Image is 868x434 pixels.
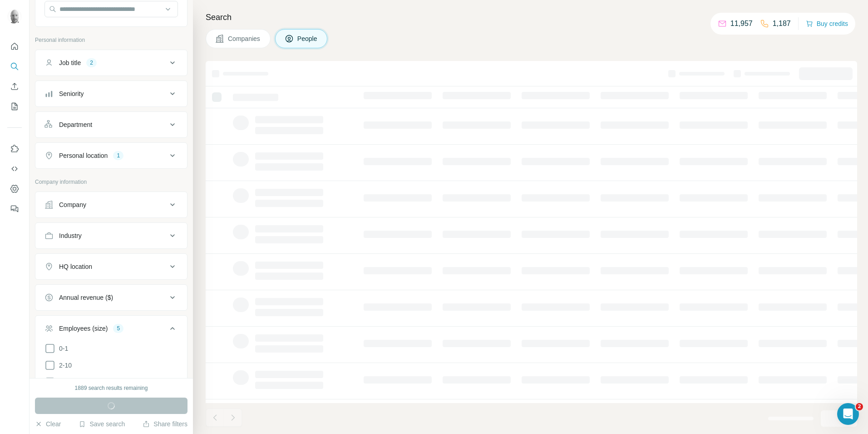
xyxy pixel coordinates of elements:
[35,52,187,74] button: Job title2
[730,18,753,29] p: 11,957
[206,11,857,24] h4: Search
[59,262,92,271] div: HQ location
[35,225,187,247] button: Industry
[773,18,791,29] p: 1,187
[7,9,22,24] img: Avatar
[59,231,82,240] div: Industry
[55,361,72,370] span: 2-10
[7,141,22,157] button: Use Surfe on LinkedIn
[59,120,92,129] div: Department
[7,161,22,177] button: Use Surfe API
[79,419,125,429] button: Save search
[35,287,187,308] button: Annual revenue ($)
[297,34,318,43] span: People
[35,114,187,136] button: Department
[228,34,261,43] span: Companies
[59,151,108,160] div: Personal location
[7,201,22,217] button: Feedback
[837,403,859,425] iframe: Intercom live chat
[35,178,187,186] p: Company information
[35,256,187,278] button: HQ location
[75,384,148,392] div: 1889 search results remaining
[86,59,97,67] div: 2
[55,344,68,353] span: 0-1
[59,324,108,333] div: Employees (size)
[59,200,86,209] div: Company
[35,194,187,216] button: Company
[7,98,22,115] button: My lists
[35,145,187,167] button: Personal location1
[35,318,187,343] button: Employees (size)5
[7,181,22,197] button: Dashboard
[7,78,22,95] button: Enrich CSV
[59,293,113,302] div: Annual revenue ($)
[856,403,863,410] span: 2
[59,58,81,67] div: Job title
[35,83,187,105] button: Seniority
[113,151,123,160] div: 1
[7,38,22,55] button: Quick start
[806,17,848,30] button: Buy credits
[35,36,187,44] p: Personal information
[113,324,123,333] div: 5
[59,89,84,98] div: Seniority
[55,378,75,387] span: 11-50
[35,419,61,429] button: Clear
[7,58,22,75] button: Search
[143,419,187,429] button: Share filters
